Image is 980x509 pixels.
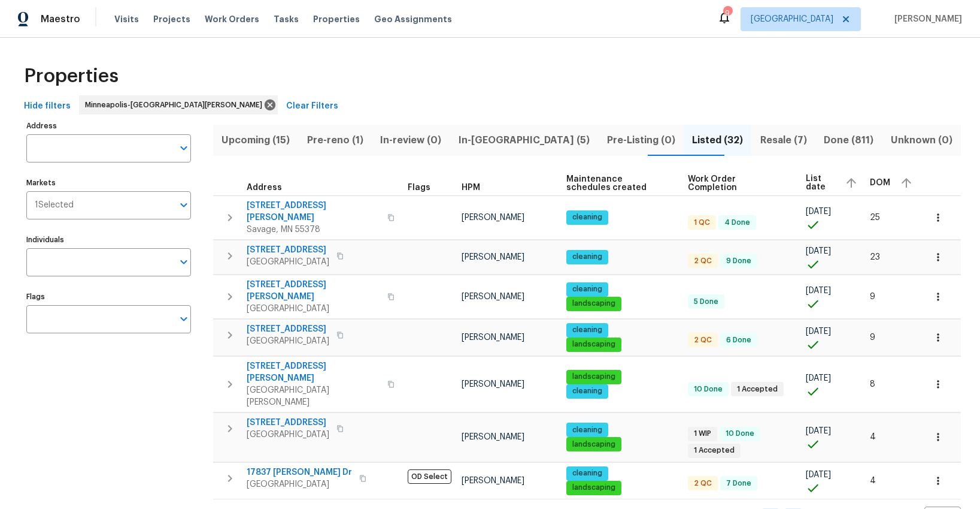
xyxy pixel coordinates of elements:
span: 1 Accepted [732,384,782,394]
span: 1 QC [689,218,715,228]
span: 1 WIP [689,429,716,439]
span: [DATE] [806,427,831,435]
span: Minneapolis-[GEOGRAPHIC_DATA][PERSON_NAME] [85,99,267,111]
span: [STREET_ADDRESS] [247,244,329,256]
span: Savage, MN 55378 [247,224,380,236]
button: Open [175,140,192,156]
span: 23 [870,253,880,261]
span: [DATE] [806,247,831,255]
span: Properties [24,70,119,82]
span: cleaning [568,468,607,478]
button: Clear Filters [281,95,343,118]
span: 2 QC [689,335,717,345]
span: [DATE] [806,374,831,382]
span: [GEOGRAPHIC_DATA] [247,303,380,315]
span: 9 [870,293,875,301]
label: Address [26,122,191,129]
span: [DATE] [806,287,831,295]
label: Markets [26,179,191,186]
span: 10 Done [721,429,759,439]
span: cleaning [568,252,607,262]
span: Visits [114,13,139,25]
span: [GEOGRAPHIC_DATA][PERSON_NAME] [247,384,380,408]
span: [PERSON_NAME] [462,213,524,222]
span: 4 Done [720,218,755,228]
button: Hide filters [19,95,75,118]
span: [DATE] [806,327,831,336]
span: 9 Done [721,256,756,266]
span: Address [247,183,282,192]
span: [STREET_ADDRESS] [247,417,329,429]
span: landscaping [568,372,620,382]
span: 4 [870,433,876,441]
span: [GEOGRAPHIC_DATA] [247,429,329,441]
span: [GEOGRAPHIC_DATA] [247,256,329,268]
span: [STREET_ADDRESS][PERSON_NAME] [247,360,380,384]
span: 2 QC [689,478,717,489]
span: [DATE] [806,207,831,216]
span: Flags [408,183,430,192]
span: Unknown (0) [890,132,954,149]
span: Resale (7) [758,132,808,149]
span: [GEOGRAPHIC_DATA] [751,13,833,25]
span: 2 QC [689,256,717,266]
span: landscaping [568,483,620,493]
span: 17837 [PERSON_NAME] Dr [247,466,352,478]
span: [PERSON_NAME] [462,433,524,441]
span: Tasks [274,15,299,23]
span: [DATE] [806,471,831,479]
span: Maestro [41,13,80,25]
div: 9 [723,7,732,19]
span: Geo Assignments [374,13,452,25]
span: Properties [313,13,360,25]
span: [STREET_ADDRESS][PERSON_NAME] [247,200,380,224]
span: [PERSON_NAME] [462,333,524,342]
span: Maintenance schedules created [566,175,668,192]
button: Open [175,311,192,327]
span: cleaning [568,386,607,396]
span: In-review (0) [379,132,443,149]
label: Flags [26,293,191,300]
span: landscaping [568,299,620,309]
span: [GEOGRAPHIC_DATA] [247,478,352,490]
span: Pre-reno (1) [306,132,365,149]
span: Listed (32) [691,132,745,149]
label: Individuals [26,236,191,243]
span: 10 Done [689,384,727,394]
span: 5 Done [689,297,723,307]
span: Pre-Listing (0) [605,132,676,149]
span: DOM [870,179,890,187]
span: [GEOGRAPHIC_DATA] [247,335,329,347]
span: 7 Done [721,478,756,489]
span: [PERSON_NAME] [462,253,524,261]
span: [PERSON_NAME] [462,293,524,301]
span: 25 [870,213,880,222]
span: [STREET_ADDRESS] [247,323,329,335]
span: cleaning [568,425,607,435]
span: [STREET_ADDRESS][PERSON_NAME] [247,279,380,303]
span: Work Orders [205,13,259,25]
span: 6 Done [721,335,756,345]
button: Open [175,197,192,213]
span: List date [806,174,835,191]
span: Upcoming (15) [220,132,292,149]
span: OD Select [408,469,451,484]
span: HPM [462,183,480,192]
span: cleaning [568,325,607,335]
span: 9 [870,333,875,342]
span: 1 Accepted [689,445,739,456]
span: [PERSON_NAME] [462,477,524,485]
span: Done (811) [823,132,875,149]
span: cleaning [568,212,607,222]
span: Hide filters [24,99,71,114]
div: Minneapolis-[GEOGRAPHIC_DATA][PERSON_NAME] [79,95,278,115]
span: landscaping [568,339,620,350]
button: Open [175,254,192,270]
span: Projects [153,13,190,25]
span: cleaning [568,284,607,294]
span: Work Order Completion [688,175,786,192]
span: 4 [870,477,876,485]
span: Clear Filters [286,99,338,114]
span: 8 [870,380,875,388]
span: 1 Selected [35,200,74,210]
